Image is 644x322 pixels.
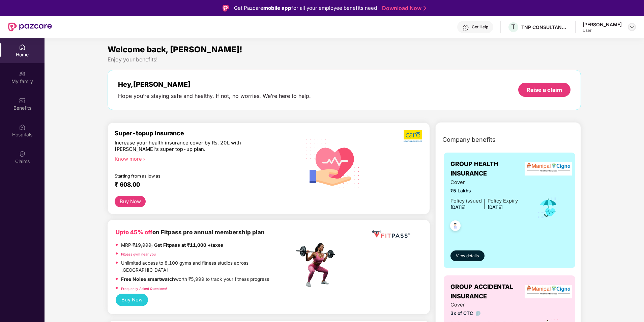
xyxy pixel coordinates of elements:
[450,197,482,205] div: Policy issued
[442,135,496,144] span: Company benefits
[19,124,26,131] img: svg+xml;base64,PHN2ZyBpZD0iSG9zcGl0YWxzIiB4bWxucz0iaHR0cDovL3d3dy53My5vcmcvMjAwMC9zdmciIHdpZHRoPS...
[115,196,146,208] button: Buy Now
[19,71,26,77] img: svg+xml;base64,PHN2ZyB3aWR0aD0iMjAiIGhlaWdodD0iMjAiIHZpZXdCb3g9IjAgMCAyMCAyMCIgZmlsbD0ibm9uZSIgeG...
[121,260,294,274] p: Unlimited access to 8,100 gyms and fitness studios across [GEOGRAPHIC_DATA]
[450,250,485,261] button: View details
[115,181,288,189] div: ₹ 608.00
[511,23,516,31] span: T
[118,92,311,100] div: Hope you’re staying safe and healthy. If not, no worries. We’re here to help.
[404,130,423,142] img: b5dec4f62d2307b9de63beb79f102df3.png
[19,97,26,104] img: svg+xml;base64,PHN2ZyBpZD0iQmVuZWZpdHMiIHhtbG5zPSJodHRwOi8vd3d3LnczLm9yZy8yMDAwL3N2ZyIgd2lkdGg9Ij...
[488,197,518,205] div: Policy Expiry
[116,229,265,236] b: on Fitpass pro annual membership plan
[115,173,266,178] div: Starting from as low as
[450,187,518,195] span: ₹5 Lakhs
[450,159,528,179] span: GROUP HEALTH INSURANCE
[121,287,167,291] a: Frequently Asked Questions!
[450,282,528,301] span: GROUP ACCIDENTAL INSURANCE
[121,252,156,256] a: Fitpass gym near you
[450,205,466,210] span: [DATE]
[476,311,481,316] img: info
[488,205,503,210] span: [DATE]
[8,23,52,31] img: New Pazcare Logo
[447,218,464,235] img: svg+xml;base64,PHN2ZyB4bWxucz0iaHR0cDovL3d3dy53My5vcmcvMjAwMC9zdmciIHdpZHRoPSI0OC45NDMiIGhlaWdodD...
[525,162,572,176] img: insurerLogo
[583,21,622,28] div: [PERSON_NAME]
[301,130,365,195] img: svg+xml;base64,PHN2ZyB4bWxucz0iaHR0cDovL3d3dy53My5vcmcvMjAwMC9zdmciIHhtbG5zOnhsaW5rPSJodHRwOi8vd3...
[472,24,488,30] div: Get Help
[629,24,635,30] img: svg+xml;base64,PHN2ZyBpZD0iRHJvcGRvd24tMzJ4MzIiIHhtbG5zPSJodHRwOi8vd3d3LnczLm9yZy8yMDAwL3N2ZyIgd2...
[294,241,341,289] img: fpp.png
[108,56,581,63] div: Enjoy your benefits!
[462,24,469,31] img: svg+xml;base64,PHN2ZyBpZD0iSGVscC0zMngzMiIgeG1sbnM9Imh0dHA6Ly93d3cudzMub3JnLzIwMDAvc3ZnIiB3aWR0aD...
[234,4,377,12] div: Get Pazcare for all your employee benefits need
[115,140,265,153] div: Increase your health insurance cover by Rs. 20L with [PERSON_NAME]’s super top-up plan.
[19,44,26,51] img: svg+xml;base64,PHN2ZyBpZD0iSG9tZSIgeG1sbnM9Imh0dHA6Ly93d3cudzMub3JnLzIwMDAvc3ZnIiB3aWR0aD0iMjAiIG...
[115,156,290,161] div: Know more
[450,301,518,309] span: Cover
[116,294,148,306] button: Buy Now
[121,276,175,282] strong: Free Noise smartwatch
[521,24,568,30] div: TNP CONSULTANCY PRIVATE LIMITED
[142,157,146,161] span: right
[537,196,559,219] img: icon
[115,130,294,137] div: Super-topup Insurance
[154,242,223,248] strong: Get Fitpass at ₹11,000 +taxes
[371,228,411,240] img: fppp.png
[423,5,426,12] img: Stroke
[19,151,26,157] img: svg+xml;base64,PHN2ZyBpZD0iQ2xhaW0iIHhtbG5zPSJodHRwOi8vd3d3LnczLm9yZy8yMDAwL3N2ZyIgd2lkdGg9IjIwIi...
[116,229,152,236] b: Upto 45% off
[456,253,479,259] span: View details
[527,86,562,93] div: Raise a claim
[525,285,572,298] img: insurerLogo
[382,5,424,12] a: Download Now
[108,45,242,54] span: Welcome back, [PERSON_NAME]!
[583,28,622,33] div: User
[223,5,229,11] img: Logo
[121,276,269,283] p: worth ₹5,999 to track your fitness progress
[450,179,518,186] span: Cover
[121,242,153,248] del: MRP ₹19,999,
[118,80,311,88] div: Hey, [PERSON_NAME]
[263,5,291,11] strong: mobile app
[450,310,518,317] span: 3x of CTC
